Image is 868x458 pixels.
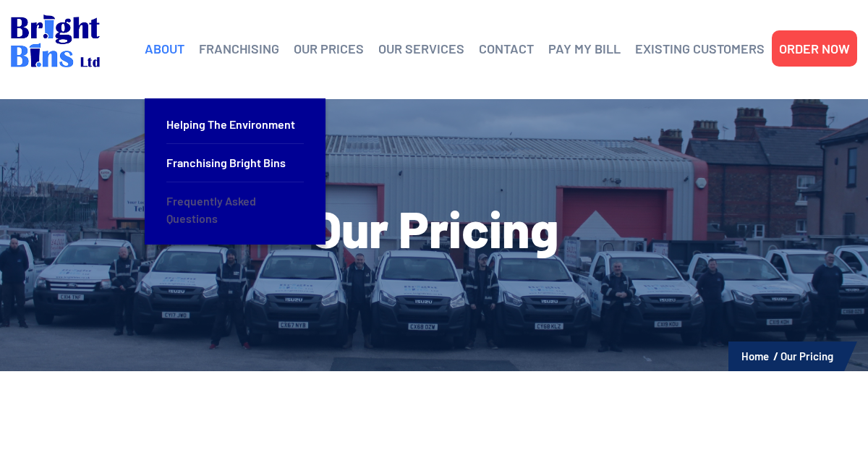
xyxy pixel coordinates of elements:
[199,38,279,59] a: FRANCHISING
[635,38,765,59] a: EXISTING CUSTOMERS
[294,38,364,59] a: OUR PRICES
[741,349,769,362] a: Home
[479,38,534,59] a: CONTACT
[11,203,857,253] h1: Our Pricing
[378,38,464,59] a: OUR SERVICES
[166,106,304,144] a: Helping the Environment
[780,347,833,365] li: Our Pricing
[145,38,184,59] a: ABOUT
[548,38,621,59] a: PAY MY BILL
[166,182,304,237] a: Frequently Asked Questions
[779,38,850,59] a: ORDER NOW
[166,144,304,182] a: Franchising Bright Bins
